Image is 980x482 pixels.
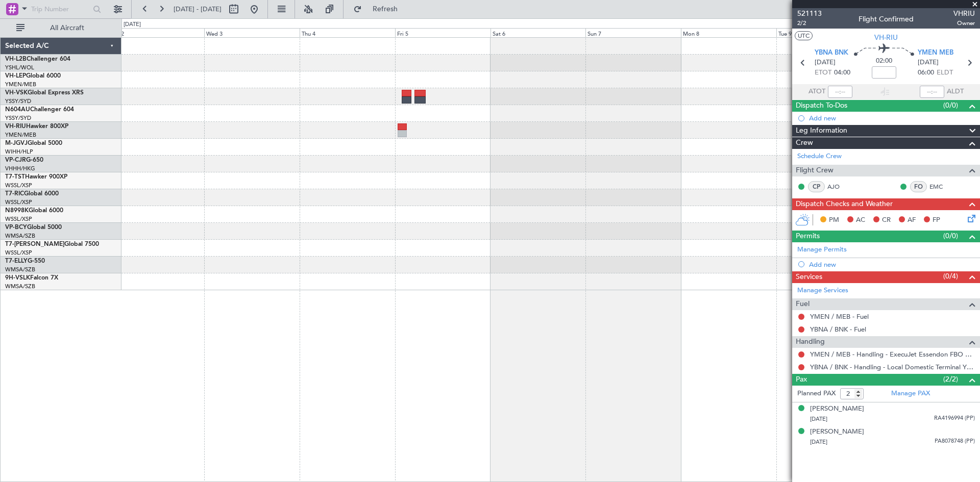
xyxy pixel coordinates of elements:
[5,191,59,197] a: T7-RICGlobal 6000
[810,325,866,334] a: YBNA / BNK - Fuel
[5,81,36,88] a: YMEN/MEB
[809,114,975,122] div: Add new
[5,56,70,62] a: VH-L2BChallenger 604
[5,249,32,257] a: WSSL/XSP
[910,181,927,192] div: FO
[809,260,975,269] div: Add new
[5,64,34,71] a: YSHL/WOL
[797,389,836,399] label: Planned PAX
[31,2,90,17] input: Trip Number
[908,215,916,225] span: AF
[810,438,827,446] span: [DATE]
[491,28,586,37] div: Sat 6
[829,215,839,225] span: PM
[810,415,827,423] span: [DATE]
[776,28,872,37] div: Tue 9
[109,28,204,37] div: Tue 2
[796,271,822,283] span: Services
[808,181,825,192] div: CP
[5,73,61,79] a: VH-LEPGlobal 6000
[124,20,141,29] div: [DATE]
[796,231,820,242] span: Permits
[933,215,940,225] span: FP
[5,232,35,240] a: WMSA/SZB
[5,148,33,156] a: WIHH/HLP
[918,48,953,58] span: YMEN MEB
[953,19,975,28] span: Owner
[5,123,68,130] a: VH-RIUHawker 800XP
[204,28,300,37] div: Wed 3
[11,20,111,36] button: All Aircraft
[796,336,825,348] span: Handling
[5,157,26,163] span: VP-CJR
[27,24,108,32] span: All Aircraft
[5,208,63,214] a: N8998KGlobal 6000
[882,215,891,225] span: CR
[827,182,850,191] a: AJO
[5,241,64,247] span: T7-[PERSON_NAME]
[5,107,74,113] a: N604AUChallenger 604
[5,258,45,264] a: T7-ELLYG-550
[796,374,807,386] span: Pax
[5,165,35,172] a: VHHH/HKG
[5,283,35,290] a: WMSA/SZB
[5,90,28,96] span: VH-VSK
[5,56,27,62] span: VH-L2B
[856,215,865,225] span: AC
[395,28,491,37] div: Fri 5
[5,208,29,214] span: N8998K
[797,19,822,28] span: 2/2
[943,100,958,111] span: (0/0)
[5,266,35,273] a: WMSA/SZB
[5,97,31,105] a: YSSY/SYD
[5,224,62,231] a: VP-BCYGlobal 5000
[935,437,975,446] span: PA8078748 (PP)
[929,182,952,191] a: EMC
[796,125,847,137] span: Leg Information
[5,174,67,180] a: T7-TSTHawker 900XP
[797,245,847,255] a: Manage Permits
[810,312,869,321] a: YMEN / MEB - Fuel
[796,165,834,176] span: Flight Crew
[5,275,30,281] span: 9H-VSLK
[364,6,407,13] span: Refresh
[349,1,410,17] button: Refresh
[797,8,822,19] span: 521113
[943,231,958,241] span: (0/0)
[874,32,898,43] span: VH-RIU
[585,28,681,37] div: Sun 7
[5,157,43,163] a: VP-CJRG-650
[174,5,222,14] span: [DATE] - [DATE]
[5,73,26,79] span: VH-LEP
[5,224,27,231] span: VP-BCY
[810,427,864,437] div: [PERSON_NAME]
[876,56,892,66] span: 02:00
[834,68,850,78] span: 04:00
[943,374,958,385] span: (2/2)
[918,58,939,68] span: [DATE]
[796,298,810,310] span: Fuel
[5,114,31,122] a: YSSY/SYD
[5,182,32,189] a: WSSL/XSP
[5,140,62,146] a: M-JGVJGlobal 5000
[815,58,836,68] span: [DATE]
[815,68,831,78] span: ETOT
[859,14,914,24] div: Flight Confirmed
[681,28,776,37] div: Mon 8
[828,86,852,98] input: --:--
[797,151,842,162] a: Schedule Crew
[300,28,395,37] div: Thu 4
[5,131,36,139] a: YMEN/MEB
[5,198,32,206] a: WSSL/XSP
[891,389,930,399] a: Manage PAX
[5,90,84,96] a: VH-VSKGlobal Express XRS
[937,68,953,78] span: ELDT
[943,271,958,282] span: (0/4)
[796,198,893,210] span: Dispatch Checks and Weather
[947,87,964,97] span: ALDT
[808,87,825,97] span: ATOT
[5,123,26,130] span: VH-RIU
[5,191,24,197] span: T7-RIC
[796,100,847,112] span: Dispatch To-Dos
[5,241,99,247] a: T7-[PERSON_NAME]Global 7500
